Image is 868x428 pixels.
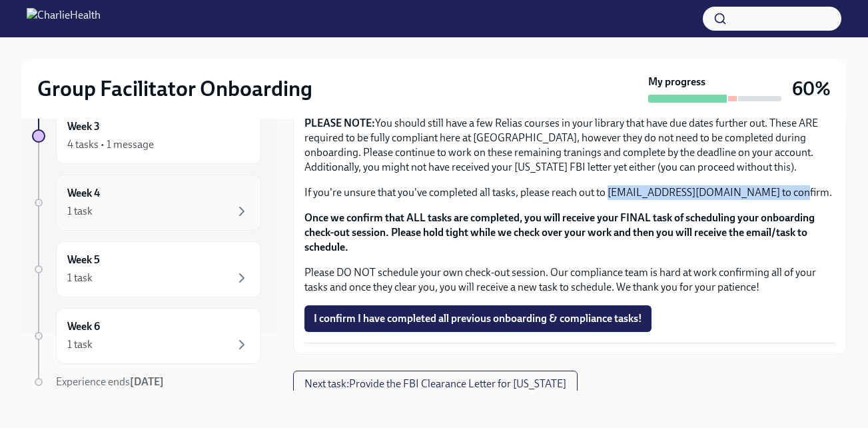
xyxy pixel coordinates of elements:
a: Week 61 task [32,308,261,364]
span: I confirm I have completed all previous onboarding & compliance tasks! [314,312,642,325]
a: Week 41 task [32,175,261,231]
h3: 60% [792,77,831,101]
h2: Group Facilitator Onboarding [37,75,312,102]
div: 4 tasks • 1 message [67,137,154,152]
strong: My progress [648,75,705,89]
a: Week 34 tasks • 1 message [32,108,261,164]
p: You should still have a few Relias courses in your library that have due dates further out. These... [304,116,835,175]
p: If you're unsure that you've completed all tasks, please reach out to [EMAIL_ADDRESS][DOMAIN_NAME... [304,185,835,200]
div: 1 task [67,204,93,219]
div: 1 task [67,337,93,352]
strong: PLEASE NOTE: [304,117,375,129]
strong: [DATE] [130,375,164,388]
h6: Week 3 [67,119,100,134]
p: Please DO NOT schedule your own check-out session. Our compliance team is hard at work confirming... [304,265,835,295]
h6: Week 4 [67,186,100,201]
a: Week 51 task [32,241,261,297]
button: Next task:Provide the FBI Clearance Letter for [US_STATE] [293,371,578,397]
div: 1 task [67,271,93,285]
span: Experience ends [56,375,164,388]
img: CharlieHealth [27,8,101,29]
h6: Week 6 [67,319,100,334]
button: I confirm I have completed all previous onboarding & compliance tasks! [304,305,651,332]
strong: Once we confirm that ALL tasks are completed, you will receive your FINAL task of scheduling your... [304,211,815,253]
span: Next task : Provide the FBI Clearance Letter for [US_STATE] [304,377,566,391]
h6: Week 5 [67,253,100,267]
